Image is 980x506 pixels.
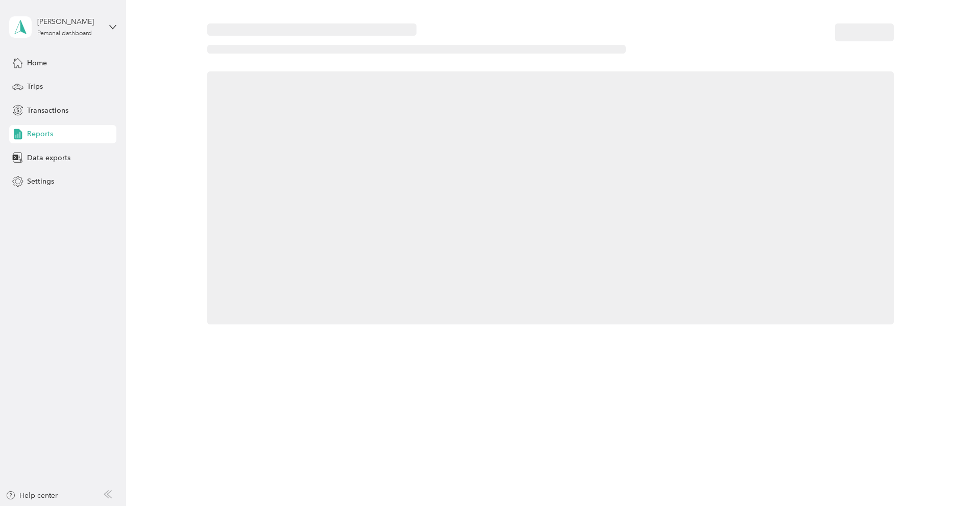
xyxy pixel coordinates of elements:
[37,16,101,27] div: [PERSON_NAME]
[27,153,70,163] span: Data exports
[6,490,58,501] button: Help center
[923,449,980,506] iframe: Everlance-gr Chat Button Frame
[27,129,53,139] span: Reports
[27,105,68,116] span: Transactions
[27,58,47,68] span: Home
[37,31,92,37] div: Personal dashboard
[27,176,54,187] span: Settings
[27,81,43,92] span: Trips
